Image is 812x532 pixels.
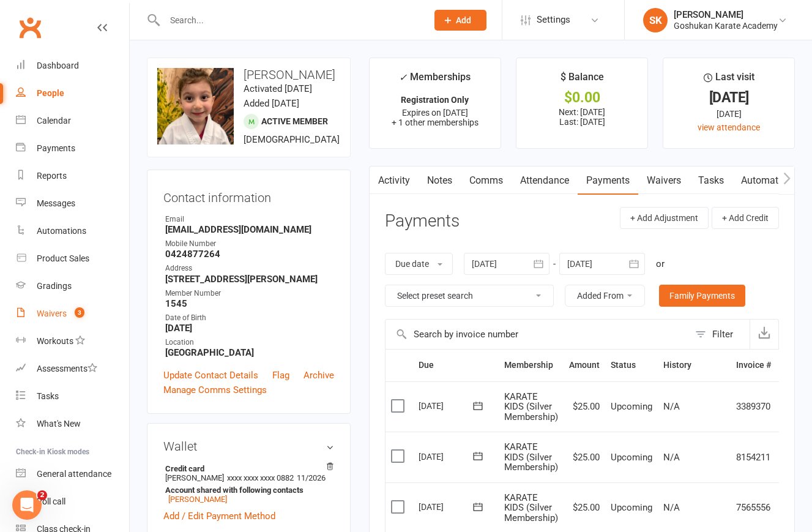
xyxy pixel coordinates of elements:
[712,327,733,342] div: Filter
[37,116,71,126] div: Calendar
[16,410,129,438] a: What's New
[297,473,326,482] span: 11/2026
[16,162,129,190] a: Reports
[16,190,129,217] a: Messages
[611,452,652,463] span: Upcoming
[165,288,334,299] div: Member Number
[663,401,680,412] span: N/A
[244,83,312,94] time: Activated [DATE]
[663,452,680,463] span: N/A
[704,69,754,91] div: Last visit
[16,300,129,328] a: Waivers 3
[413,350,499,381] th: Due
[499,350,564,381] th: Membership
[163,186,334,204] h3: Contact information
[386,320,689,349] input: Search by invoice number
[385,253,453,275] button: Due date
[419,167,461,195] a: Notes
[16,488,129,515] a: Roll call
[698,122,760,132] a: view attendance
[15,12,45,43] a: Clubworx
[244,134,340,145] span: [DEMOGRAPHIC_DATA]
[643,8,668,32] div: SK
[663,502,680,513] span: N/A
[690,167,732,195] a: Tasks
[674,9,778,20] div: [PERSON_NAME]
[165,238,334,250] div: Mobile Number
[165,224,334,235] strong: [EMAIL_ADDRESS][DOMAIN_NAME]
[244,98,299,109] time: Added [DATE]
[37,336,73,346] div: Workouts
[157,68,234,144] img: image1759988676.png
[37,61,79,70] div: Dashboard
[37,281,72,291] div: Gradings
[689,320,750,349] button: Filter
[16,383,129,410] a: Tasks
[564,381,605,432] td: $25.00
[165,312,334,324] div: Date of Birth
[37,391,59,401] div: Tasks
[163,509,275,523] a: Add / Edit Payment Method
[561,69,604,91] div: $ Balance
[731,381,777,432] td: 3389370
[732,167,805,195] a: Automations
[163,383,267,397] a: Manage Comms Settings
[16,245,129,272] a: Product Sales
[165,337,334,348] div: Location
[401,95,469,105] strong: Registration Only
[165,214,334,225] div: Email
[37,253,89,263] div: Product Sales
[456,15,471,25] span: Add
[419,497,475,516] div: [DATE]
[656,257,665,271] div: or
[512,167,578,195] a: Attendance
[578,167,638,195] a: Payments
[37,143,75,153] div: Payments
[16,135,129,162] a: Payments
[165,263,334,274] div: Address
[272,368,289,383] a: Flag
[419,396,475,415] div: [DATE]
[674,91,783,104] div: [DATE]
[165,485,328,495] strong: Account shared with following contacts
[564,432,605,482] td: $25.00
[37,364,97,373] div: Assessments
[504,492,558,523] span: KARATE KIDS (Silver Membership)
[37,469,111,479] div: General attendance
[611,502,652,513] span: Upcoming
[37,490,47,500] span: 2
[605,350,658,381] th: Status
[16,217,129,245] a: Automations
[564,350,605,381] th: Amount
[163,368,258,383] a: Update Contact Details
[157,68,340,81] h3: [PERSON_NAME]
[161,12,419,29] input: Search...
[638,167,690,195] a: Waivers
[261,116,328,126] span: Active member
[16,107,129,135] a: Calendar
[165,298,334,309] strong: 1545
[658,350,731,381] th: History
[419,447,475,466] div: [DATE]
[165,274,334,285] strong: [STREET_ADDRESS][PERSON_NAME]
[227,473,294,482] span: xxxx xxxx xxxx 0882
[504,441,558,473] span: KARATE KIDS (Silver Membership)
[399,69,471,92] div: Memberships
[37,88,64,98] div: People
[304,368,334,383] a: Archive
[37,496,65,506] div: Roll call
[527,107,636,127] p: Next: [DATE] Last: [DATE]
[16,52,129,80] a: Dashboard
[168,495,227,504] a: [PERSON_NAME]
[163,440,334,453] h3: Wallet
[37,226,86,236] div: Automations
[37,309,67,318] div: Waivers
[370,167,419,195] a: Activity
[16,460,129,488] a: General attendance kiosk mode
[16,272,129,300] a: Gradings
[75,307,84,318] span: 3
[712,207,779,229] button: + Add Credit
[16,355,129,383] a: Assessments
[16,80,129,107] a: People
[527,91,636,104] div: $0.00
